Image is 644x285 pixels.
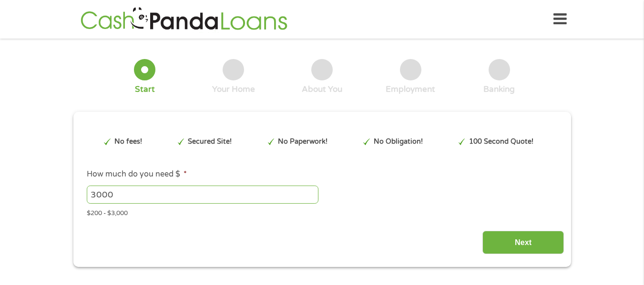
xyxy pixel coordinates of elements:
[78,6,290,33] img: GetLoanNow Logo
[482,231,564,254] input: Next
[135,84,155,95] div: Start
[469,137,533,147] p: 100 Second Quote!
[87,206,557,218] div: $200 - $3,000
[483,84,515,95] div: Banking
[386,84,435,95] div: Employment
[87,169,187,179] label: How much do you need $
[114,137,142,147] p: No fees!
[278,137,327,147] p: No Paperwork!
[302,84,342,95] div: About You
[374,137,423,147] p: No Obligation!
[188,137,232,147] p: Secured Site!
[212,84,255,95] div: Your Home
